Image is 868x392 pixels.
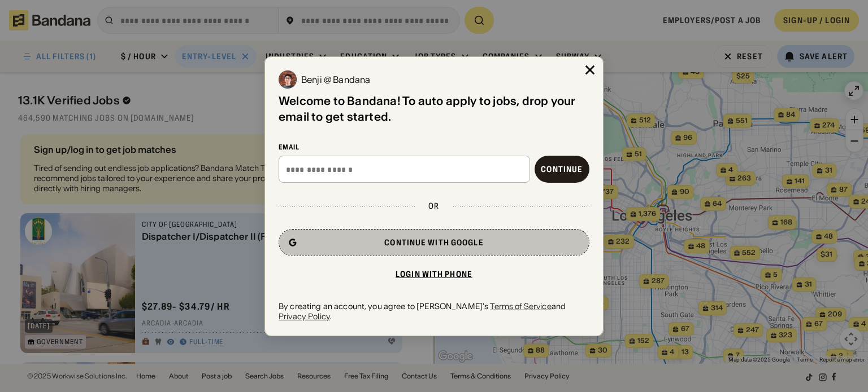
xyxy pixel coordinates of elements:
[279,311,330,321] a: Privacy Policy
[384,239,483,246] div: Continue with Google
[279,93,589,124] div: Welcome to Bandana! To auto apply to jobs, drop your email to get started.
[541,165,583,173] div: Continue
[301,74,370,83] div: Benji @ Bandana
[490,301,551,311] a: Terms of Service
[396,270,472,278] div: Login with phone
[279,70,297,88] img: Benji @ Bandana
[428,201,439,211] div: or
[279,142,589,151] div: Email
[279,301,589,321] div: By creating an account, you agree to [PERSON_NAME]'s and .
